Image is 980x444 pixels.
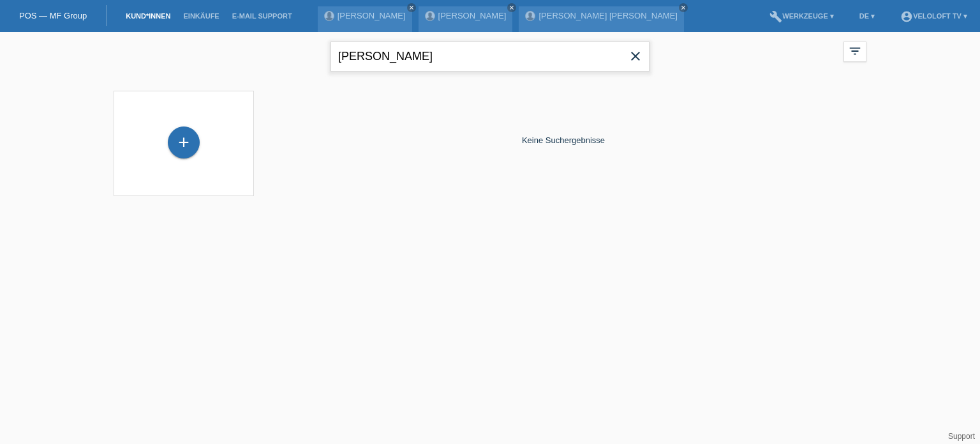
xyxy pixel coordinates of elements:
i: close [408,4,415,11]
a: Kund*innen [119,12,177,20]
a: E-Mail Support [226,12,299,20]
a: Support [948,432,975,441]
a: [PERSON_NAME] [438,11,507,20]
i: filter_list [848,44,862,58]
i: build [769,10,782,23]
i: close [509,4,515,11]
a: account_circleVeloLoft TV ▾ [894,12,974,20]
input: Suche... [330,42,650,72]
a: POS — MF Group [19,11,87,20]
a: close [507,3,516,12]
i: close [628,49,643,64]
a: buildWerkzeuge ▾ [763,12,840,20]
a: close [407,3,416,12]
a: DE ▾ [853,12,881,20]
div: Kund*in hinzufügen [168,132,199,153]
a: [PERSON_NAME] [PERSON_NAME] [538,11,677,20]
a: [PERSON_NAME] [338,11,406,20]
a: close [679,3,688,12]
i: account_circle [900,10,913,23]
div: Keine Suchergebnisse [260,84,866,196]
a: Einkäufe [177,12,225,20]
i: close [680,4,687,11]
